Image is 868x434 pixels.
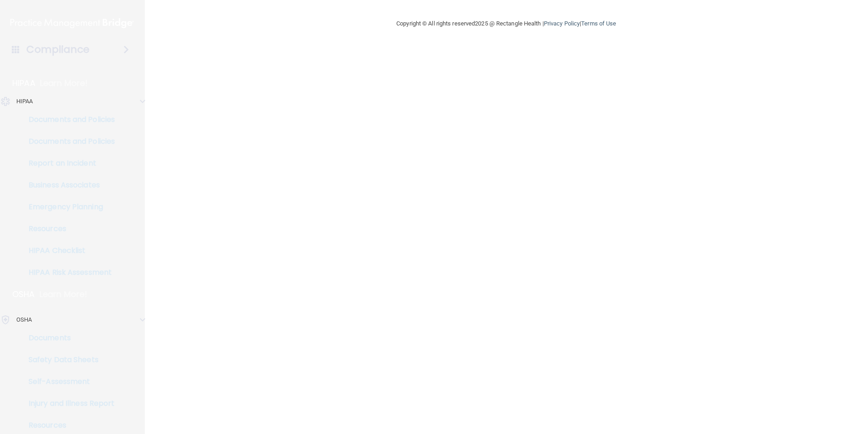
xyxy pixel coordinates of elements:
[12,289,35,300] p: OSHA
[6,246,130,255] p: HIPAA Checklist
[6,399,130,408] p: Injury and Illness Report
[6,377,130,386] p: Self-Assessment
[6,115,130,124] p: Documents and Policies
[26,43,89,56] h4: Compliance
[6,181,130,190] p: Business Associates
[16,314,32,325] p: OSHA
[16,96,33,107] p: HIPAA
[6,421,130,430] p: Resources
[40,78,88,89] p: Learn More!
[6,333,130,343] p: Documents
[6,355,130,364] p: Safety Data Sheets
[544,20,580,27] a: Privacy Policy
[6,137,130,146] p: Documents and Policies
[6,224,130,233] p: Resources
[39,289,88,300] p: Learn More!
[6,202,130,212] p: Emergency Planning
[340,9,672,38] div: Copyright © All rights reserved 2025 @ Rectangle Health | |
[6,268,130,277] p: HIPAA Risk Assessment
[6,159,130,168] p: Report an Incident
[581,20,616,27] a: Terms of Use
[10,14,134,32] img: PMB logo
[12,78,35,89] p: HIPAA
